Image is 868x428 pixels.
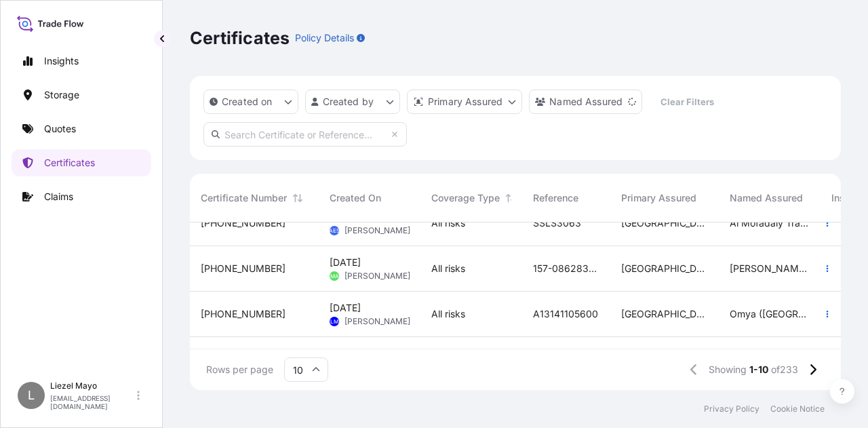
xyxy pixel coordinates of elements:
[203,122,407,147] input: Search Certificate or Reference...
[730,191,803,205] span: Named Assured
[222,95,273,109] p: Created on
[549,95,623,109] p: Named Assured
[206,363,273,376] span: Rows per page
[770,404,825,414] a: Cookie Notice
[704,404,759,414] a: Privacy Policy
[730,262,810,275] span: [PERSON_NAME] ELECTRIC INDUSTRIES SA
[290,190,306,206] button: Sort
[330,315,338,328] span: LM
[431,216,465,230] span: All risks
[12,81,151,109] a: Storage
[407,90,522,114] button: distributor Filter options
[44,88,79,102] p: Storage
[533,191,578,205] span: Reference
[44,54,79,68] p: Insights
[344,316,410,327] span: [PERSON_NAME]
[203,90,298,114] button: createdOn Filter options
[533,216,581,230] span: SSLS3063
[330,269,339,283] span: MA
[621,216,708,230] span: [GEOGRAPHIC_DATA]
[730,216,810,230] span: Al Mofadaly Trading
[323,95,374,109] p: Created by
[330,191,381,205] span: Created On
[709,363,747,376] span: Showing
[295,31,354,45] p: Policy Details
[771,363,798,376] span: of 233
[12,115,151,142] a: Quotes
[44,156,95,170] p: Certificates
[44,190,73,203] p: Claims
[201,191,287,205] span: Certificate Number
[201,307,285,321] span: [PHONE_NUMBER]
[12,149,151,176] a: Certificates
[533,262,599,275] span: 157-08628325, PO NO. 5200232424 - 625583
[529,90,642,114] button: cargoOwner Filter options
[502,190,519,206] button: Sort
[428,95,502,109] p: Primary Assured
[50,381,134,391] p: Liezel Mayo
[533,307,598,321] span: A13141105600
[431,307,465,321] span: All risks
[730,307,810,321] span: Omya ([GEOGRAPHIC_DATA]) FZC
[201,216,285,230] span: [PHONE_NUMBER]
[431,191,500,205] span: Coverage Type
[190,27,290,49] p: Certificates
[649,91,725,113] button: Clear Filters
[305,90,400,114] button: createdBy Filter options
[621,307,708,321] span: [GEOGRAPHIC_DATA]
[621,262,708,275] span: [GEOGRAPHIC_DATA]
[621,191,696,205] span: Primary Assured
[330,301,361,315] span: [DATE]
[330,256,361,269] span: [DATE]
[344,271,410,281] span: [PERSON_NAME]
[50,394,134,410] p: [EMAIL_ADDRESS][DOMAIN_NAME]
[201,262,285,275] span: [PHONE_NUMBER]
[749,363,768,376] span: 1-10
[28,389,35,402] span: L
[330,347,361,360] span: [DATE]
[12,47,151,75] a: Insights
[344,225,410,236] span: [PERSON_NAME]
[12,183,151,210] a: Claims
[329,224,340,237] span: AES
[431,262,465,275] span: All risks
[660,95,714,109] p: Clear Filters
[44,122,76,136] p: Quotes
